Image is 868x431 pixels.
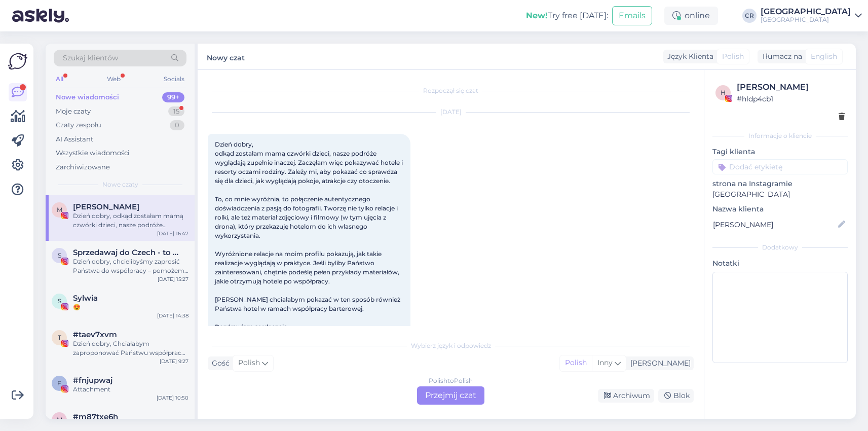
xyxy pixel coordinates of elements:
[102,180,138,189] span: Nowe czaty
[712,131,848,140] div: Informacje o kliencie
[63,53,118,63] span: Szukaj klientów
[598,389,654,403] div: Archiwum
[737,93,845,104] div: # hldp4cb1
[58,334,61,341] span: t
[238,357,260,369] span: Polish
[207,50,245,63] label: Nowy czat
[170,120,184,130] div: 0
[56,134,93,145] div: AI Assistant
[73,303,188,312] div: 😍
[526,10,608,22] div: Try free [DATE]:
[73,257,188,275] div: Dzień dobry, chcielibyśmy zaprosić Państwa do współpracy – pomożemy dotrzeć do czeskich i [DEMOGR...
[664,7,718,25] div: online
[712,243,848,252] div: Dodatkowy
[597,358,613,367] span: Inny
[208,358,230,369] div: Gość
[722,51,744,62] span: Polish
[157,230,188,237] div: [DATE] 16:47
[160,357,188,365] div: [DATE] 9:27
[712,189,848,200] p: [GEOGRAPHIC_DATA]
[73,248,178,257] span: Sprzedawaj do Czech - to proste!
[560,355,592,371] div: Polish
[417,386,484,405] div: Przejmij czat
[737,81,845,93] div: [PERSON_NAME]
[721,89,726,96] span: h
[168,106,184,117] div: 15
[73,294,98,303] span: Sylwia
[658,389,694,403] div: Blok
[712,258,848,269] p: Notatki
[712,147,848,157] p: Tagi klienta
[56,92,119,102] div: Nowe wiadomości
[73,376,112,385] span: #fnjupwaj
[526,11,548,20] b: New!
[58,252,61,259] span: S
[57,379,61,387] span: f
[73,202,139,211] span: Monika Kowalewska
[712,204,848,214] p: Nazwa klienta
[158,275,188,283] div: [DATE] 15:27
[56,106,91,117] div: Moje czaty
[54,73,65,86] div: All
[215,140,404,340] span: Dzień dobry, odkąd zostałam mamą czwórki dzieci, nasze podróże wyglądają zupełnie inaczej. Zaczęł...
[56,120,101,130] div: Czaty zespołu
[157,394,188,402] div: [DATE] 10:50
[73,330,117,339] span: #taev7xvm
[761,16,851,24] div: [GEOGRAPHIC_DATA]
[73,412,118,421] span: #m87txe6h
[208,86,694,95] div: Rozpoczął się czat
[162,73,186,86] div: Socials
[8,52,27,71] img: Askly Logo
[56,162,110,172] div: Zarchiwizowane
[105,73,123,86] div: Web
[742,9,757,23] div: CR
[73,339,188,357] div: Dzień dobry, Chciałabym zaproponować Państwu współpracę. Jestem blogerką z [GEOGRAPHIC_DATA] rozp...
[56,148,130,158] div: Wszystkie wiadomości
[712,178,848,189] p: strona na Instagramie
[157,312,188,319] div: [DATE] 14:38
[626,358,691,369] div: [PERSON_NAME]
[57,416,62,423] span: m
[713,219,836,230] input: Dodaj nazwę
[208,107,694,117] div: [DATE]
[208,341,694,350] div: Wybierz język i odpowiedz
[429,376,473,385] div: Polish to Polish
[758,51,802,62] div: Tłumacz na
[73,385,188,394] div: Attachment
[663,51,713,62] div: Język Klienta
[761,8,851,16] div: [GEOGRAPHIC_DATA]
[712,159,848,174] input: Dodać etykietę
[761,8,862,24] a: [GEOGRAPHIC_DATA][GEOGRAPHIC_DATA]
[57,206,62,213] span: M
[73,211,188,230] div: Dzień dobry, odkąd zostałam mamą czwórki dzieci, nasze podróże wyglądają zupełnie inaczej. Zaczęł...
[162,92,184,102] div: 99+
[612,6,652,25] button: Emails
[811,51,837,62] span: English
[58,297,61,305] span: S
